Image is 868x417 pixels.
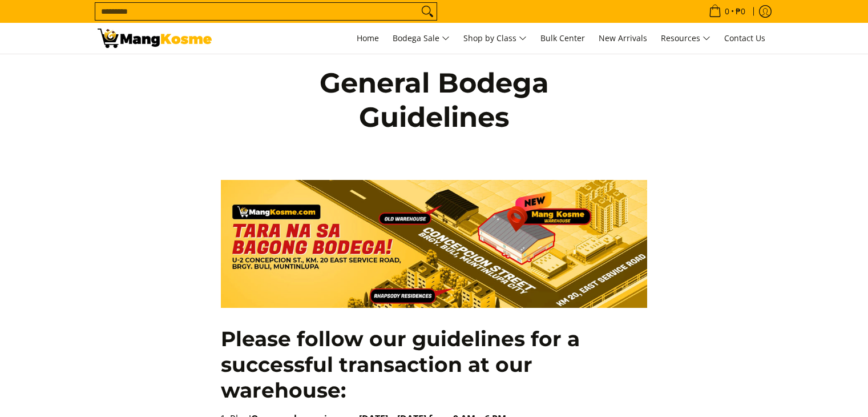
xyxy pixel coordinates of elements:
[724,33,765,43] span: Contact Us
[723,7,731,15] span: 0
[599,33,647,43] span: New Arrivals
[535,23,591,54] a: Bulk Center
[98,29,212,48] img: Bodega Customers Reminders l Mang Kosme: Home Appliance Warehouse Sale
[221,326,647,403] h2: Please follow our guidelines for a successful transaction at our warehouse:
[661,31,710,46] span: Resources
[655,23,716,54] a: Resources
[593,23,653,54] a: New Arrivals
[223,23,771,54] nav: Main Menu
[357,33,379,43] span: Home
[718,23,771,54] a: Contact Us
[540,33,585,43] span: Bulk Center
[387,23,455,54] a: Bodega Sale
[418,3,437,20] button: Search
[351,23,385,54] a: Home
[393,31,450,46] span: Bodega Sale
[463,31,527,46] span: Shop by Class
[221,180,647,308] img: tara sa warehouse ni mang kosme
[734,7,747,15] span: ₱0
[705,5,749,18] span: •
[269,66,600,134] h1: General Bodega Guidelines
[458,23,532,54] a: Shop by Class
